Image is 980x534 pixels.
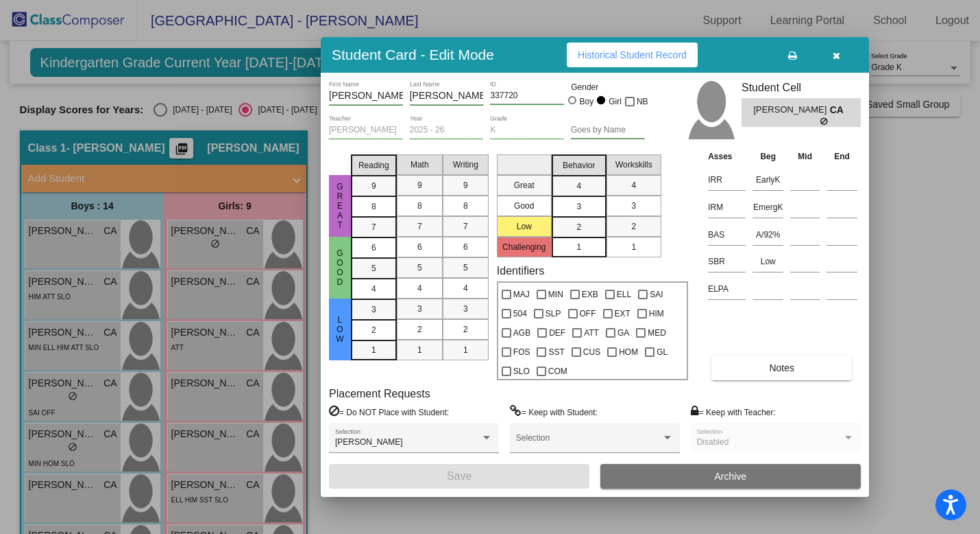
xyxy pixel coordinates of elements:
label: Identifiers [497,264,544,277]
label: = Do NOT Place with Student: [329,405,449,419]
span: 6 [371,242,376,254]
span: 2 [463,323,468,336]
span: 2 [631,220,636,233]
span: 2 [417,323,422,336]
span: CA [830,103,849,117]
span: 7 [463,220,468,233]
span: HOM [619,344,638,360]
span: AGB [513,325,530,341]
button: Historical Student Record [567,43,698,67]
input: grade [490,126,564,135]
input: assessment [708,251,746,272]
span: Low [334,315,346,344]
span: 3 [417,303,422,315]
button: Save [329,464,589,489]
span: DEF [549,325,565,341]
span: 504 [513,305,527,322]
span: 4 [576,180,581,192]
span: SLO [513,363,530,380]
span: 9 [371,180,376,192]
input: assessment [708,224,746,245]
th: End [823,149,861,164]
button: Notes [711,356,852,380]
span: SLP [546,305,561,322]
span: Save [447,470,471,482]
span: 3 [631,200,636,212]
span: COM [548,363,567,380]
span: Historical Student Record [578,49,687,60]
button: Archive [600,464,861,489]
span: Notes [769,362,794,373]
span: 1 [631,241,636,253]
span: Archive [715,471,747,482]
span: 8 [371,200,376,213]
span: MIN [548,286,563,303]
input: Enter ID [490,91,564,101]
span: CUS [583,344,600,360]
span: Disabled [697,437,729,447]
label: Placement Requests [329,387,430,400]
h3: Student Cell [742,81,861,94]
span: Great [334,182,346,230]
span: MED [648,325,666,341]
span: ELL [617,286,631,303]
span: 1 [371,344,376,356]
span: [PERSON_NAME] [753,103,829,117]
div: Boy [579,95,594,108]
span: SST [548,344,564,360]
span: Behavior [563,159,595,172]
span: 5 [417,262,422,274]
span: HIM [649,305,664,322]
span: 2 [371,324,376,336]
span: 3 [371,303,376,316]
input: goes by name [571,126,645,135]
span: 7 [371,221,376,233]
th: Asses [705,149,749,164]
span: 1 [417,344,422,356]
span: 5 [371,262,376,275]
span: 8 [417,200,422,212]
span: 9 [463,179,468,191]
span: SAI [650,286,663,303]
input: assessment [708,170,746,190]
span: 3 [463,303,468,315]
span: 2 [576,221,581,233]
span: 4 [631,179,636,191]
th: Mid [787,149,823,164]
label: = Keep with Teacher: [691,405,776,419]
span: 4 [463,282,468,294]
span: EXB [582,286,598,303]
input: assessment [708,279,746,299]
span: GA [617,325,629,341]
span: 8 [463,200,468,212]
span: 9 [417,179,422,191]
div: Girl [608,95,622,108]
span: MAJ [513,286,530,303]
mat-label: Gender [571,81,645,93]
input: teacher [329,126,403,135]
span: 1 [463,344,468,356]
span: 6 [463,241,468,253]
span: EXT [615,305,630,322]
span: 4 [371,283,376,295]
span: 3 [576,200,581,213]
span: Workskills [615,159,652,171]
span: Good [334,248,346,287]
span: FOS [513,344,530,360]
input: assessment [708,197,746,218]
span: 6 [417,241,422,253]
span: Reading [358,159,389,172]
th: Beg [749,149,787,164]
span: GL [657,344,667,360]
span: ATT [584,325,599,341]
span: 5 [463,262,468,274]
span: [PERSON_NAME] [335,437,403,447]
span: OFF [580,305,596,322]
span: 4 [417,282,422,294]
input: year [410,126,484,135]
h3: Student Card - Edit Mode [332,46,494,63]
span: 7 [417,220,422,233]
span: NB [637,93,648,110]
span: Writing [453,159,478,171]
span: 1 [576,241,581,253]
